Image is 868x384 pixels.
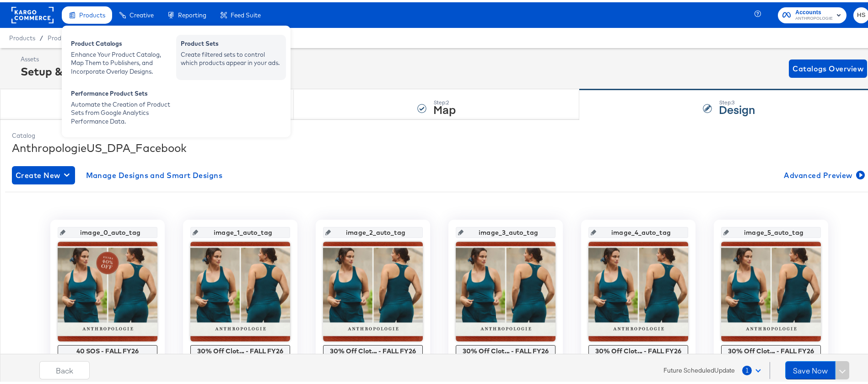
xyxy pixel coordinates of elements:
[86,167,223,179] span: Manage Designs and Smart Designs
[742,360,765,376] button: 1
[12,138,867,153] div: AnthropologieUS_DPA_Facebook
[742,363,752,373] span: 1
[433,97,456,103] div: Step: 2
[784,167,863,179] span: Advanced Preview
[21,61,135,77] div: Setup & Map Catalog
[719,99,755,114] strong: Design
[39,359,90,377] button: Back
[789,57,867,76] button: Catalogs Overview
[793,60,863,73] span: Catalogs Overview
[129,9,154,16] span: Creative
[9,32,35,39] span: Products
[21,53,135,61] div: Assets
[231,9,261,16] span: Feed Suite
[48,32,98,39] a: Product Catalogs
[719,97,755,103] div: Step: 3
[12,129,867,138] div: Catalog
[857,8,866,18] span: HS
[433,99,456,114] strong: Map
[778,5,846,21] button: AccountsANTHROPOLOGIE
[79,9,105,16] span: Products
[663,364,735,373] span: Future Scheduled Update
[780,164,867,182] button: Advanced Preview
[35,32,48,39] span: /
[795,5,833,15] span: Accounts
[12,164,75,182] button: Create New
[785,359,836,377] button: Save Now
[795,13,833,20] span: ANTHROPOLOGIE
[16,167,71,179] span: Create New
[178,9,206,16] span: Reporting
[82,164,226,182] button: Manage Designs and Smart Designs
